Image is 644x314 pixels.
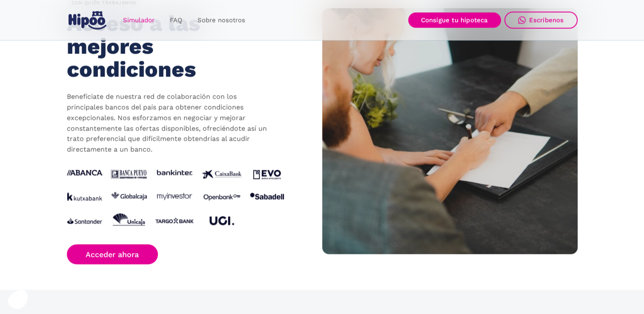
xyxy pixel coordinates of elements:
[408,12,501,28] a: Consigue tu hipoteca
[162,12,190,29] a: FAQ
[115,12,162,29] a: Simulador
[67,8,109,33] a: home
[67,12,263,80] h2: Acceso a las mejores condiciones
[67,91,271,155] p: Benefíciate de nuestra red de colaboración con los principales bancos del país para obtener condi...
[190,12,253,29] a: Sobre nosotros
[529,16,564,24] div: Escríbenos
[67,244,158,264] a: Acceder ahora
[504,11,578,29] a: Escríbenos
